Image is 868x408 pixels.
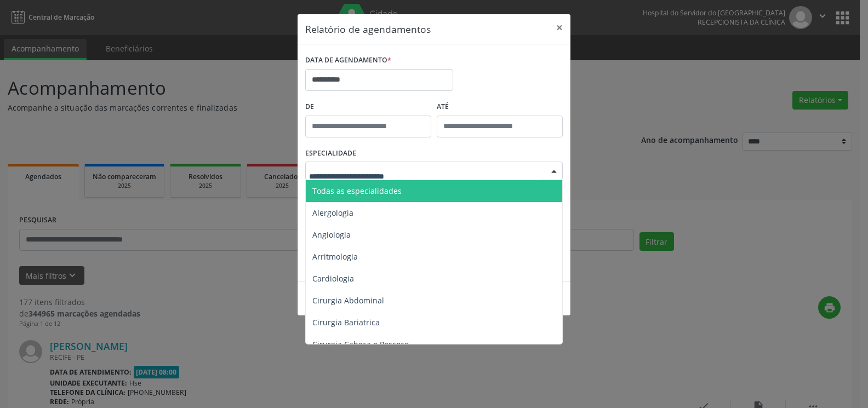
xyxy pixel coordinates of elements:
span: Cirurgia Cabeça e Pescoço [312,339,409,349]
span: Todas as especialidades [312,186,402,196]
label: DATA DE AGENDAMENTO [305,52,391,69]
label: ESPECIALIDADE [305,145,356,162]
span: Alergologia [312,208,353,218]
span: Cirurgia Bariatrica [312,317,380,327]
span: Cardiologia [312,273,354,284]
button: Close [549,14,570,41]
span: Arritmologia [312,251,358,262]
span: Angiologia [312,229,351,240]
span: Cirurgia Abdominal [312,295,384,306]
label: ATÉ [437,99,563,116]
label: De [305,99,431,116]
h5: Relatório de agendamentos [305,22,431,36]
